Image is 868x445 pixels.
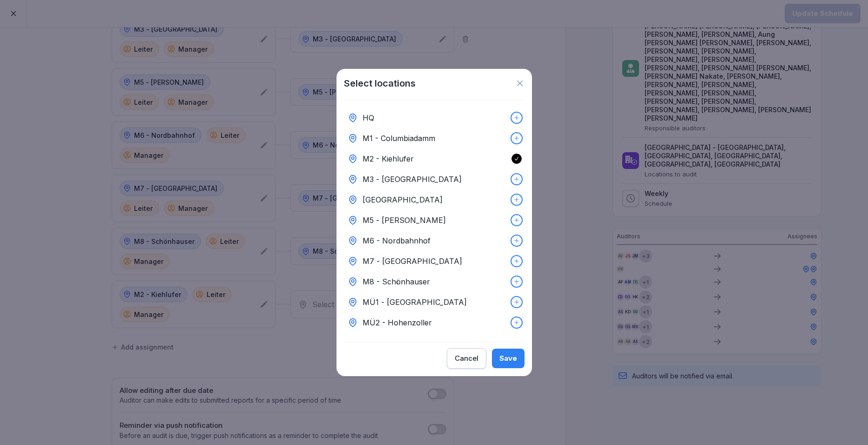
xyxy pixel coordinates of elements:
[363,235,431,246] p: M6 - Nordbahnhof
[363,194,443,205] p: [GEOGRAPHIC_DATA]
[363,133,435,144] p: M1 - Columbiadamm
[363,317,432,328] p: MÜ2 - Hohenzoller
[363,153,414,164] p: M2 - Kiehlufer
[363,276,430,287] p: M8 - Schönhauser
[492,349,525,368] button: Save
[344,76,416,90] h1: Select locations
[363,215,446,226] p: M5 - [PERSON_NAME]
[499,353,517,364] div: Save
[363,174,462,185] p: M3 - [GEOGRAPHIC_DATA]
[447,348,486,369] button: Cancel
[363,112,374,123] p: HQ
[363,256,462,267] p: M7 - [GEOGRAPHIC_DATA]
[455,353,478,364] div: Cancel
[363,297,467,308] p: MÜ1 - [GEOGRAPHIC_DATA]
